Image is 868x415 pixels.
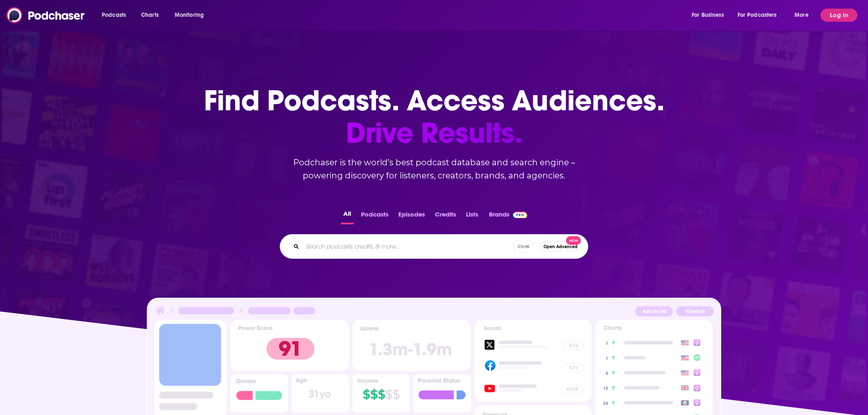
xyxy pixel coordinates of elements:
button: Open AdvancedNew [540,242,581,251]
span: Open Advanced [544,244,578,249]
img: Podcast Insights Parental Status [413,374,471,413]
img: Podcast Insights Header [154,305,714,319]
button: open menu [169,9,215,22]
button: All [341,208,354,224]
button: Credits [432,208,459,224]
span: New [566,236,581,245]
div: Search podcasts, credits, & more... [280,234,588,259]
img: Podcast Insights Gender [230,374,288,413]
a: BrandsPodchaser Pro [489,208,527,224]
button: Log In [820,9,857,22]
a: Charts [136,9,164,22]
button: open menu [732,9,789,22]
span: Podcasts [102,9,126,21]
img: Podcast Insights Age [291,374,349,413]
button: open menu [96,9,137,22]
button: Episodes [396,208,427,224]
h1: Find Podcasts. Access Audiences. [204,84,665,149]
span: For Podcasters [738,9,777,21]
button: Podcasts [359,208,391,224]
span: Ctrl K [514,241,533,253]
img: Podcast Insights Income [352,374,410,413]
img: Podcast Socials [474,320,592,402]
button: Lists [464,208,481,224]
img: Podcast Insights Listens [352,320,471,371]
img: Podchaser - Follow, Share and Rate Podcasts [7,7,85,23]
span: Charts [141,9,159,21]
input: Search podcasts, credits, & more... [302,240,514,253]
button: open menu [686,9,734,22]
h2: Podchaser is the world’s best podcast database and search engine – powering discovery for listene... [270,156,598,182]
span: Monitoring [175,9,204,21]
span: More [795,9,809,21]
img: Podchaser Pro [513,212,527,218]
img: Podcast Insights Power score [230,320,349,371]
span: Drive Results. [204,117,665,149]
span: For Business [692,9,724,21]
button: open menu [789,9,819,22]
